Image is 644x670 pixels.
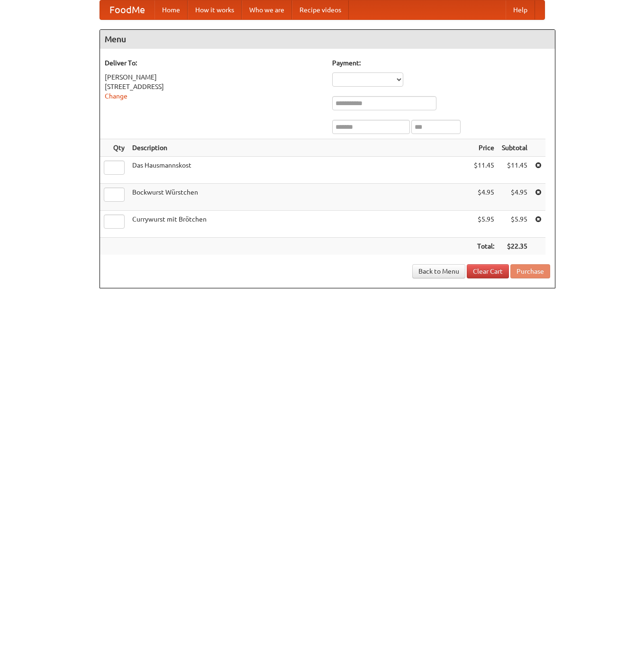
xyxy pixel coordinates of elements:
[105,58,323,68] h5: Deliver To:
[242,0,292,19] a: Who we are
[128,139,470,157] th: Description
[498,184,531,211] td: $4.95
[128,157,470,184] td: Das Hausmannskost
[470,157,498,184] td: $11.45
[470,238,498,255] th: Total:
[470,139,498,157] th: Price
[332,58,550,68] h5: Payment:
[128,211,470,238] td: Currywurst mit Brötchen
[100,139,128,157] th: Qty
[292,0,349,19] a: Recipe videos
[506,0,535,19] a: Help
[154,0,188,19] a: Home
[100,30,555,49] h4: Menu
[498,139,531,157] th: Subtotal
[498,157,531,184] td: $11.45
[105,92,127,100] a: Change
[412,264,465,278] a: Back to Menu
[510,264,550,278] button: Purchase
[105,72,323,82] div: [PERSON_NAME]
[128,184,470,211] td: Bockwurst Würstchen
[498,238,531,255] th: $22.35
[105,82,323,91] div: [STREET_ADDRESS]
[467,264,509,278] a: Clear Cart
[498,211,531,238] td: $5.95
[470,184,498,211] td: $4.95
[188,0,242,19] a: How it works
[470,211,498,238] td: $5.95
[100,0,154,19] a: FoodMe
